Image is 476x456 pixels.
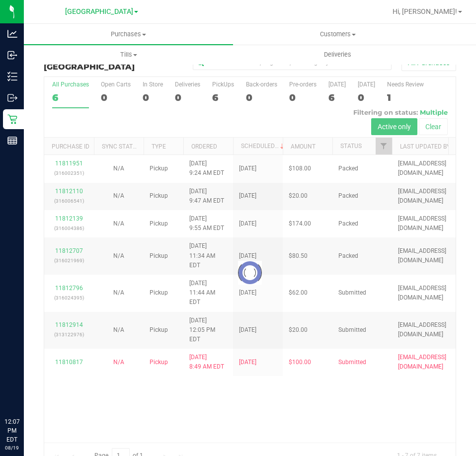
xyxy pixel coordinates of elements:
[24,50,233,59] span: Tills
[234,30,442,39] span: Customers
[7,72,17,81] inline-svg: Inventory
[24,44,233,65] a: Tills
[24,30,233,39] span: Purchases
[10,377,40,406] iframe: Resource center
[7,114,17,124] inline-svg: Retail
[233,24,442,45] a: Customers
[7,93,17,103] inline-svg: Outbound
[24,24,233,45] a: Purchases
[7,29,17,39] inline-svg: Analytics
[7,136,17,146] inline-svg: Reports
[4,444,19,452] p: 08/19
[4,417,19,444] p: 12:07 PM EDT
[44,62,135,72] span: [GEOGRAPHIC_DATA]
[311,50,365,59] span: Deliveries
[7,50,17,60] inline-svg: Inbound
[65,7,133,16] span: [GEOGRAPHIC_DATA]
[233,44,442,65] a: Deliveries
[393,7,457,15] span: Hi, [PERSON_NAME]!
[44,54,181,71] h3: Purchase Summary:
